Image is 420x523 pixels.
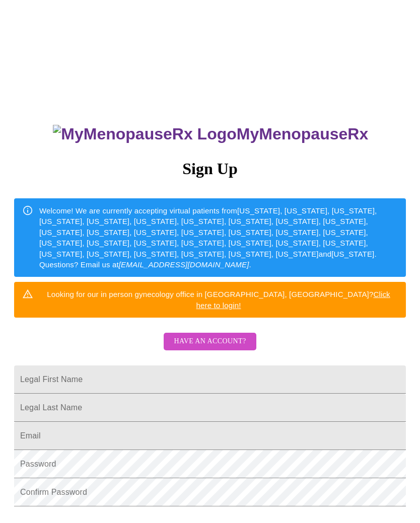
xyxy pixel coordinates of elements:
[161,344,258,352] a: Have an account?
[39,285,398,315] div: Looking for our in person gynecology office in [GEOGRAPHIC_DATA], [GEOGRAPHIC_DATA]?
[196,290,390,309] a: Click here to login!
[16,125,406,143] h3: MyMenopauseRx
[164,333,256,350] button: Have an account?
[39,201,398,274] div: Welcome! We are currently accepting virtual patients from [US_STATE], [US_STATE], [US_STATE], [US...
[53,125,236,143] img: MyMenopauseRx Logo
[14,160,406,178] h3: Sign Up
[119,260,249,269] em: [EMAIL_ADDRESS][DOMAIN_NAME]
[174,335,246,348] span: Have an account?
